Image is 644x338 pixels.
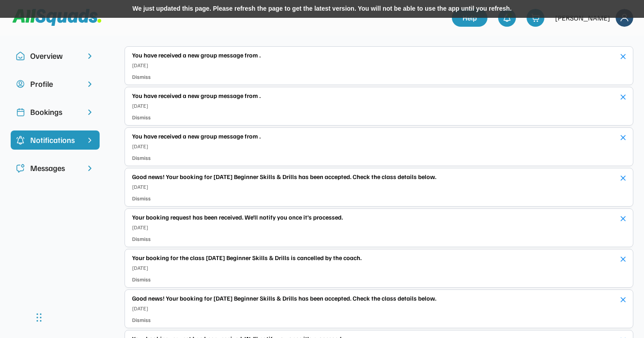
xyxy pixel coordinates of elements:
[132,172,613,181] div: Good news! Your booking for [DATE] Beginner Skills & Drills has been accepted. Check the class de...
[132,253,613,262] div: Your booking for the class [DATE] Beginner Skills & Drills is cancelled by the coach.
[132,131,613,141] div: You have received a new group message from .
[132,276,151,284] div: Dismiss
[30,134,80,146] div: Notifications
[16,136,25,145] img: Icon%20%2820%29.svg
[30,162,80,174] div: Messages
[132,73,151,81] div: Dismiss
[132,195,151,203] div: Dismiss
[132,212,613,222] div: Your booking request has been received. We’ll notify you once it’s processed.
[132,264,613,272] div: [DATE]
[132,154,151,162] div: Dismiss
[132,143,613,151] div: [DATE]
[16,108,25,117] img: Icon%20copy%202.svg
[85,108,94,117] img: chevron-right.svg
[30,50,80,62] div: Overview
[132,91,613,100] div: You have received a new group message from .
[16,164,25,173] img: Icon%20copy%205.svg
[619,174,628,183] button: close
[132,235,151,243] div: Dismiss
[132,183,613,191] div: [DATE]
[30,106,80,118] div: Bookings
[132,224,613,232] div: [DATE]
[619,52,628,61] button: close
[132,50,613,60] div: You have received a new group message from .
[503,13,511,22] img: bell-03%20%281%29.svg
[132,114,151,122] div: Dismiss
[132,102,613,110] div: [DATE]
[132,61,613,69] div: [DATE]
[132,316,151,324] div: Dismiss
[531,13,540,22] img: shopping-cart-01%20%281%29.svg
[132,293,613,303] div: Good news! Your booking for [DATE] Beginner Skills & Drills has been accepted. Check the class de...
[85,52,94,61] img: chevron-right.svg
[619,214,628,223] button: close
[16,80,25,89] img: user-circle.svg
[30,78,80,90] div: Profile
[619,133,628,142] button: close
[85,136,94,145] img: chevron-right%20copy%203.svg
[616,9,633,27] img: Frame%2018.svg
[619,295,628,304] button: close
[85,80,94,89] img: chevron-right.svg
[85,164,94,173] img: chevron-right.svg
[132,305,613,313] div: [DATE]
[619,93,628,102] button: close
[452,9,487,27] a: Help
[16,52,25,61] img: Icon%20copy%2010.svg
[619,255,628,264] button: close
[555,12,610,23] div: [PERSON_NAME]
